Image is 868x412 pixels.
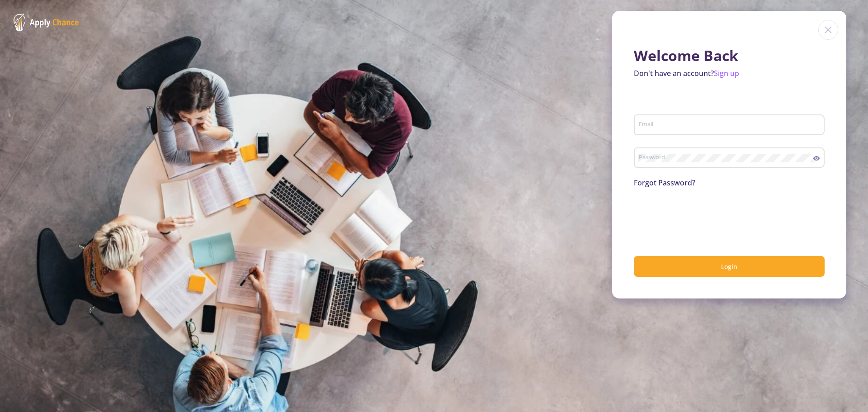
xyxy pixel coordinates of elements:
img: close icon [818,20,838,40]
p: Don't have an account? [634,68,825,79]
button: Login [634,256,825,277]
img: ApplyChance Logo [14,14,79,31]
span: Login [721,262,737,271]
a: Forgot Password? [634,178,695,188]
iframe: reCAPTCHA [634,199,771,234]
h1: Welcome Back [634,47,825,64]
a: Sign up [714,68,739,78]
